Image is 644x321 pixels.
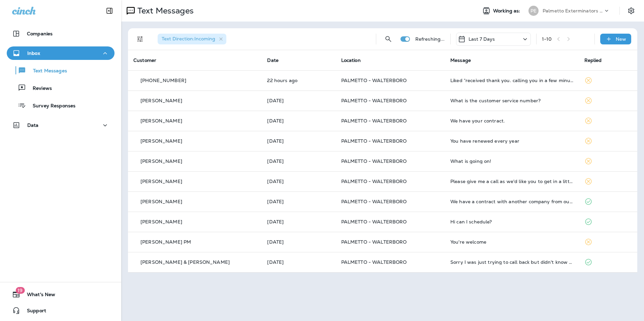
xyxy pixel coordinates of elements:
button: Data [7,118,115,132]
p: [PERSON_NAME] [140,138,182,144]
button: Support [7,304,115,317]
p: Refreshing... [415,36,445,42]
p: Last 7 Days [469,36,495,42]
span: Message [450,57,471,63]
span: Location [341,57,361,63]
p: [PHONE_NUMBER] [140,78,186,83]
p: Inbox [27,50,40,56]
span: Support [20,308,46,316]
div: You're welcome [450,239,573,245]
p: [PERSON_NAME] PM [140,239,191,245]
div: 1 - 10 [542,36,552,42]
p: [PERSON_NAME] [140,98,182,103]
span: PALMETTO - WALTERBORO [341,178,407,184]
p: Sep 9, 2025 12:05 PM [267,158,330,164]
p: Text Messages [135,6,194,16]
button: Companies [7,27,115,40]
span: PALMETTO - WALTERBORO [341,158,407,164]
p: Companies [27,31,53,36]
div: We have your contract. [450,118,573,123]
p: Reviews [26,85,52,92]
span: PALMETTO - WALTERBORO [341,239,407,245]
div: We have a contract with another company from our builder but will transfer termite service to you... [450,199,573,204]
p: Sep 9, 2025 11:59 AM [267,179,330,184]
p: [PERSON_NAME] [140,199,182,204]
p: Sep 9, 2025 12:38 PM [267,138,330,144]
span: Customer [133,57,156,63]
button: Settings [625,5,637,17]
p: Sep 8, 2025 08:16 AM [267,259,330,265]
button: Reviews [7,81,115,95]
button: Filters [133,32,147,46]
span: PALMETTO - WALTERBORO [341,98,407,104]
p: Sep 9, 2025 11:52 AM [267,199,330,204]
span: What's New [20,292,55,300]
button: Inbox [7,46,115,60]
span: PALMETTO - WALTERBORO [341,219,407,225]
span: PALMETTO - WALTERBORO [341,199,407,205]
p: Text Messages [26,68,67,74]
p: Palmetto Exterminators LLC [543,8,603,13]
p: Sep 9, 2025 11:48 AM [267,219,330,224]
span: PALMETTO - WALTERBORO [341,259,407,265]
p: Sep 9, 2025 04:23 PM [267,98,330,103]
p: [PERSON_NAME] [140,219,182,224]
span: Replied [584,57,602,63]
div: You have renewed every year [450,138,573,144]
div: PE [528,6,539,16]
span: 19 [15,287,25,294]
button: 19What's New [7,288,115,301]
p: Sep 9, 2025 01:06 PM [267,118,330,123]
p: Data [27,122,39,128]
p: New [616,36,626,42]
button: Survey Responses [7,98,115,112]
p: Sep 8, 2025 01:11 PM [267,239,330,245]
p: [PERSON_NAME] & [PERSON_NAME] [140,259,230,265]
p: [PERSON_NAME] [140,158,182,164]
span: Text Direction : Incoming [162,36,215,42]
p: Survey Responses [26,103,75,109]
div: Text Direction:Incoming [158,34,226,44]
p: [PERSON_NAME] [140,179,182,184]
p: Sep 11, 2025 01:12 PM [267,78,330,83]
div: What is the customer service number? [450,98,573,103]
p: [PERSON_NAME] [140,118,182,123]
span: PALMETTO - WALTERBORO [341,118,407,124]
div: Please give me a call as we'd like you to get in a little sooner than planned. We've seen a few t... [450,179,573,184]
span: PALMETTO - WALTERBORO [341,138,407,144]
button: Collapse Sidebar [100,4,119,17]
div: Liked “received thank you. calling you in a few minutes” [450,78,573,83]
div: What is going on! [450,158,573,164]
button: Text Messages [7,63,115,77]
button: Search Messages [382,32,395,46]
div: Sorry I was just trying to call back but didn't know which option to press on the menu. That is g... [450,259,573,265]
span: PALMETTO - WALTERBORO [341,77,407,83]
div: Hi can I schedule? [450,219,573,224]
span: Date [267,57,279,63]
span: Working as: [493,8,522,14]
